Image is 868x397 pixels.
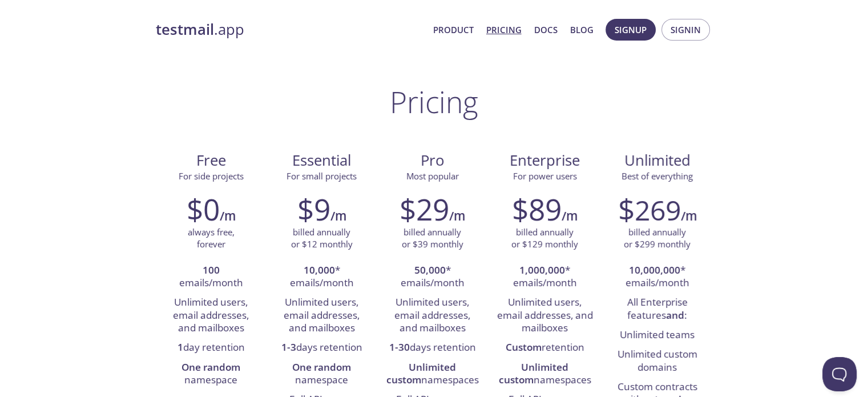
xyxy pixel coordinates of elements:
[611,345,704,378] li: Unlimited custom domains
[177,340,183,354] strong: 1
[179,170,244,182] span: For side projects
[414,263,446,276] strong: 50,000
[512,192,562,226] h2: $89
[164,261,258,294] li: emails/month
[661,19,710,41] button: Signin
[513,170,577,182] span: For power users
[164,293,258,338] li: Unlimited users, email addresses, and mailboxes
[188,226,235,251] p: always free, forever
[496,261,594,294] li: * emails/month
[611,326,704,345] li: Unlimited teams
[220,206,236,226] h6: /m
[611,293,704,326] li: All Enterprise features :
[615,22,647,37] span: Signup
[519,263,565,276] strong: 1,000,000
[164,358,258,391] li: namespace
[386,151,479,170] span: Pro
[486,22,522,37] a: Pricing
[497,151,593,170] span: Enterprise
[605,19,656,41] button: Signup
[635,191,681,228] span: 269
[281,340,296,354] strong: 1-3
[165,151,257,170] span: Free
[164,338,258,358] li: day retention
[297,192,330,226] h2: $9
[666,308,684,322] strong: and
[386,358,479,391] li: namespaces
[496,338,594,358] li: retention
[496,293,594,338] li: Unlimited users, email addresses, and mailboxes
[406,170,459,182] span: Most popular
[330,206,346,226] h6: /m
[618,192,681,226] h2: $
[386,261,479,294] li: * emails/month
[386,360,457,386] strong: Unlimited custom
[562,206,578,226] h6: /m
[304,263,335,276] strong: 10,000
[275,293,369,338] li: Unlimited users, email addresses, and mailboxes
[681,206,697,226] h6: /m
[534,22,558,37] a: Docs
[156,20,424,39] a: testmail.app
[203,263,220,276] strong: 100
[386,338,479,358] li: days retention
[181,360,240,374] strong: One random
[275,338,369,358] li: days retention
[449,206,465,226] h6: /m
[389,340,410,354] strong: 1-30
[611,261,704,294] li: * emails/month
[386,293,479,338] li: Unlimited users, email addresses, and mailboxes
[276,151,368,170] span: Essential
[156,19,214,39] strong: testmail
[399,192,449,226] h2: $29
[390,85,478,119] h1: Pricing
[286,170,357,182] span: For small projects
[822,357,857,391] iframe: Help Scout Beacon - Open
[291,226,353,251] p: billed annually or $12 monthly
[402,226,463,251] p: billed annually or $39 monthly
[511,226,578,251] p: billed annually or $129 monthly
[629,263,680,276] strong: 10,000,000
[624,150,691,170] span: Unlimited
[496,358,594,391] li: namespaces
[275,358,369,391] li: namespace
[570,22,594,37] a: Blog
[275,261,369,294] li: * emails/month
[671,22,701,37] span: Signin
[499,360,569,386] strong: Unlimited custom
[187,192,220,226] h2: $0
[292,360,351,374] strong: One random
[433,22,474,37] a: Product
[506,340,542,354] strong: Custom
[621,170,693,182] span: Best of everything
[624,226,691,251] p: billed annually or $299 monthly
